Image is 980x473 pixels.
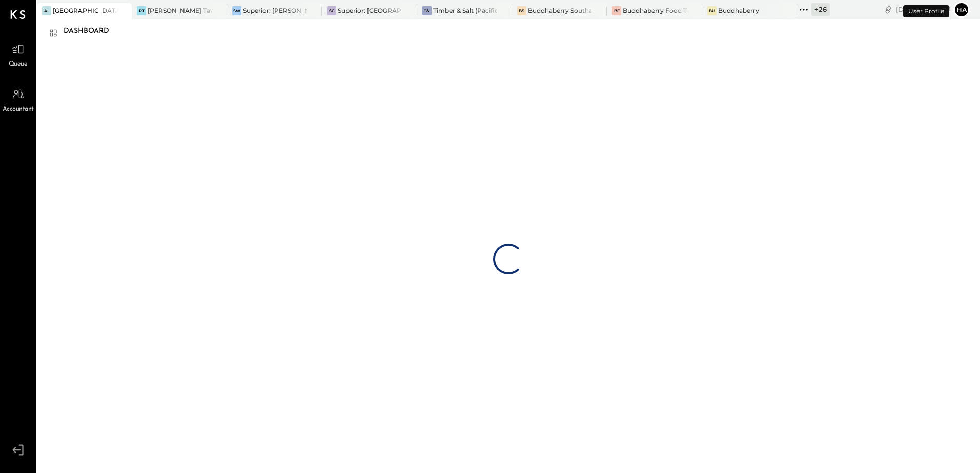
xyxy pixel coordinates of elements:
div: BS [517,6,526,15]
div: Dashboard [64,23,119,39]
span: Accountant [3,105,34,114]
a: Accountant [1,84,35,114]
button: Ha [953,2,970,18]
div: SW [232,6,241,15]
div: copy link [883,4,893,15]
div: BF [612,6,621,15]
div: Bu [707,6,717,15]
div: [GEOGRAPHIC_DATA] – [GEOGRAPHIC_DATA] [53,6,116,15]
div: A– [42,6,51,15]
div: [DATE] [896,5,951,14]
div: [PERSON_NAME] Tavern [148,6,211,15]
a: Queue [1,39,35,69]
div: Buddhaberry [718,6,759,15]
div: Buddhaberry Food Truck [623,6,686,15]
div: T& [422,6,432,15]
div: User Profile [903,5,949,17]
div: + 26 [811,3,830,16]
div: Superior: [GEOGRAPHIC_DATA] [338,6,401,15]
span: Queue [9,60,28,69]
div: Buddhaberry Southampton [528,6,591,15]
div: SC [327,6,336,15]
div: Timber & Salt (Pacific Dining CA1 LLC) [433,6,497,15]
div: Superior: [PERSON_NAME] [243,6,307,15]
div: PT [137,6,146,15]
